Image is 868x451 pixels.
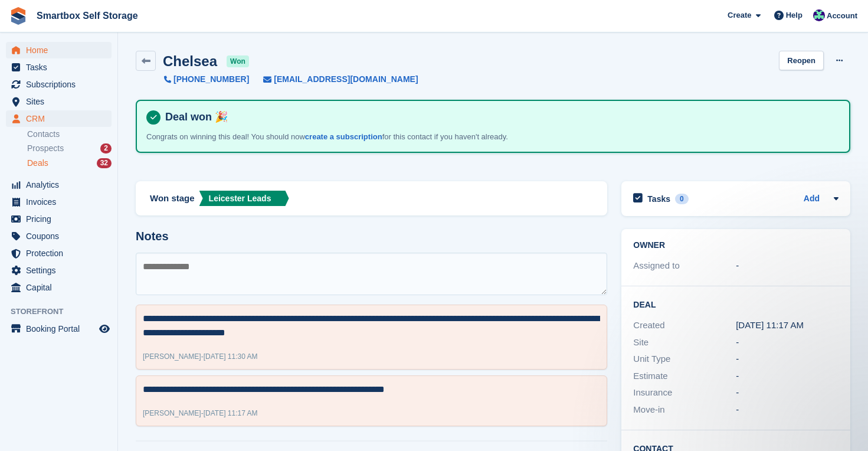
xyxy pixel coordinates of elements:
[143,352,201,361] span: [PERSON_NAME]
[736,403,838,417] div: -
[736,336,838,349] div: -
[6,194,112,210] a: menu
[26,42,97,58] span: Home
[227,55,249,67] span: won
[728,9,751,21] span: Create
[26,76,97,93] span: Subscriptions
[26,110,97,127] span: CRM
[163,53,217,69] h2: Chelsea
[26,211,97,227] span: Pricing
[161,110,840,124] h4: Deal won 🎉
[827,10,857,22] span: Account
[633,319,736,332] div: Created
[146,131,589,143] p: Congrats on winning this deal! You should now for this contact if you haven't already.
[173,73,249,86] span: [PHONE_NUMBER]
[736,319,838,332] div: [DATE] 11:17 AM
[6,228,112,244] a: menu
[26,228,97,244] span: Coupons
[9,7,27,25] img: stora-icon-8386f47178a22dfd0bd8f6a31ec36ba5ce8667c1dd55bd0f319d3a0aa187defe.svg
[26,262,97,279] span: Settings
[27,158,48,169] span: Deals
[736,370,838,383] div: -
[204,409,258,417] span: [DATE] 11:17 AM
[27,143,64,154] span: Prospects
[675,194,689,204] div: 0
[274,73,418,86] span: [EMAIL_ADDRESS][DOMAIN_NAME]
[97,322,112,336] a: Preview store
[27,129,112,140] a: Contacts
[26,194,97,210] span: Invoices
[143,408,258,419] div: -
[6,110,112,127] a: menu
[97,158,112,168] div: 32
[305,132,382,141] a: create a subscription
[26,245,97,262] span: Protection
[6,42,112,58] a: menu
[32,6,143,25] a: Smartbox Self Storage
[6,177,112,193] a: menu
[27,157,112,169] a: Deals 32
[786,9,803,21] span: Help
[6,321,112,337] a: menu
[150,192,169,205] span: Won
[779,51,824,70] a: Reopen
[27,142,112,155] a: Prospects 2
[633,336,736,349] div: Site
[6,76,112,93] a: menu
[143,409,201,417] span: [PERSON_NAME]
[736,386,838,400] div: -
[26,93,97,110] span: Sites
[249,73,418,86] a: [EMAIL_ADDRESS][DOMAIN_NAME]
[6,279,112,296] a: menu
[171,192,194,205] span: stage
[633,386,736,400] div: Insurance
[6,262,112,279] a: menu
[804,192,820,206] a: Add
[633,241,838,250] h2: Owner
[26,279,97,296] span: Capital
[633,259,736,273] div: Assigned to
[26,321,97,337] span: Booking Portal
[736,259,838,273] div: -
[633,403,736,417] div: Move-in
[136,230,607,243] h2: Notes
[6,211,112,227] a: menu
[633,370,736,383] div: Estimate
[633,352,736,366] div: Unit Type
[26,59,97,76] span: Tasks
[26,177,97,193] span: Analytics
[143,351,258,362] div: -
[6,93,112,110] a: menu
[633,298,838,310] h2: Deal
[647,194,670,204] h2: Tasks
[11,306,117,318] span: Storefront
[204,352,258,361] span: [DATE] 11:30 AM
[6,59,112,76] a: menu
[164,73,249,86] a: [PHONE_NUMBER]
[736,352,838,366] div: -
[6,245,112,262] a: menu
[100,143,112,153] div: 2
[813,9,825,21] img: Roger Canham
[209,192,271,205] div: Leicester Leads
